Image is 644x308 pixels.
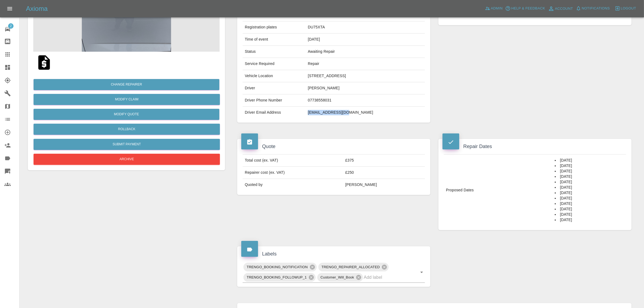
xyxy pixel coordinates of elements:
td: £375 [343,155,425,167]
td: [PERSON_NAME] [343,179,425,191]
span: TRENGO_REPAIRER_ALLOCATED [318,264,383,270]
td: Status [243,46,306,58]
td: Quoted by [243,179,343,191]
h4: Quote [241,143,426,150]
td: Total cost (ex. VAT) [243,155,343,167]
input: Add label [364,273,410,281]
td: Registration plates [243,21,306,34]
td: Driver Phone Number [243,94,306,107]
td: 07738558031 [306,94,425,107]
li: [DATE] [555,217,624,223]
td: Time of event [243,34,306,46]
div: TRENGO_REPAIRER_ALLOCATED [318,263,389,271]
button: Archive [34,154,220,165]
td: [EMAIL_ADDRESS][DOMAIN_NAME] [306,107,425,119]
button: Submit Payment [34,139,220,150]
td: [STREET_ADDRESS] [306,70,425,82]
a: Account [547,4,574,13]
span: Admin [491,5,503,12]
span: Customer_Will_Book [317,274,357,280]
li: [DATE] [555,169,624,174]
span: Help & Feedback [511,5,545,12]
td: [DATE] [306,34,425,46]
a: Modify Claim [34,94,220,105]
button: Change Repairer [34,79,219,90]
td: Repairer cost (ex. VAT) [243,167,343,179]
td: Proposed Dates [444,155,553,226]
li: [DATE] [555,163,624,169]
td: Awaiting Repair [306,46,425,58]
button: Open [418,268,425,276]
td: Driver [243,82,306,94]
span: 2 [8,23,14,29]
span: TRENGO_BOOKING_NOTIFICATION [243,264,311,270]
li: [DATE] [555,212,624,217]
td: Service Required [243,58,306,70]
li: [DATE] [555,174,624,179]
img: original/bb672ff5-3a46-40fd-ac0e-f996ec007e28 [35,54,53,71]
button: Notifications [574,4,611,13]
li: [DATE] [555,207,624,212]
span: Account [555,6,573,12]
li: [DATE] [555,190,624,196]
span: Logout [621,5,636,12]
button: Open drawer [3,2,16,15]
button: Modify Quote [34,109,219,120]
span: Notifications [582,5,610,12]
td: Repair [306,58,425,70]
li: [DATE] [555,179,624,185]
td: DU75XTA [306,21,425,34]
button: Help & Feedback [504,4,546,13]
h4: Labels [241,250,426,258]
span: TRENGO_BOOKING_FOLLOWUP_1 [243,274,310,280]
div: TRENGO_BOOKING_NOTIFICATION [243,263,317,271]
button: Rollback [34,124,220,135]
td: Driver Email Address [243,107,306,119]
div: Customer_Will_Book [317,273,363,282]
td: [PERSON_NAME] [306,82,425,94]
li: [DATE] [555,158,624,163]
h5: Axioma [26,4,48,13]
h4: Repair Dates [442,143,628,150]
button: Logout [613,4,638,13]
li: [DATE] [555,201,624,207]
li: [DATE] [555,196,624,201]
li: [DATE] [555,185,624,190]
div: TRENGO_BOOKING_FOLLOWUP_1 [243,273,316,282]
a: Admin [484,4,504,13]
td: Vehicle Location [243,70,306,82]
td: £250 [343,167,425,179]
